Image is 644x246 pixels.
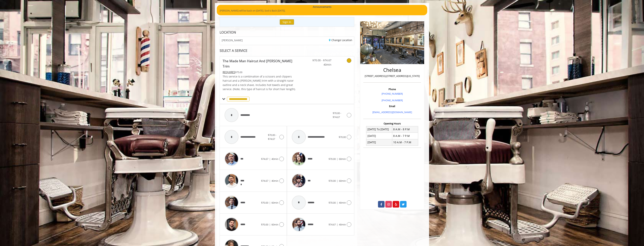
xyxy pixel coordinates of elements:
h3: Email [364,105,420,107]
td: [DATE] To [DATE] [366,126,392,133]
p: [STREET_ADDRESS],[STREET_ADDRESS][US_STATE] [364,74,420,78]
span: | [269,157,271,161]
span: $70.00 - $74.67 [333,111,341,119]
a: [EMAIL_ADDRESS][DOMAIN_NAME] [372,110,412,114]
span: $70.00 - $74.67 [268,133,276,141]
button: Sign In [280,19,294,25]
span: $70.00 [261,223,268,226]
span: $74.67 [329,223,336,226]
td: 10 A.M - 7 P.M [392,139,418,146]
h3: Phone [364,88,420,90]
span: 60min [339,179,346,182]
span: | [337,223,338,226]
span: | [337,201,338,204]
span: 40min [271,157,278,161]
div: $75.00 [223,70,298,74]
span: This service needs some Advance to be paid before we block your appointment [223,70,235,74]
span: $70.00 - $74.67 [309,58,331,62]
td: [DATE] [366,133,392,139]
span: $70.00 [329,201,336,204]
span: | [269,223,271,226]
span: [PERSON_NAME] [222,39,243,42]
span: $70.00 [329,157,336,161]
span: 40min [309,63,331,67]
a: Change Location [329,38,352,42]
span: 40min [339,201,346,204]
td: 8 A.M - 7 P.M [392,133,418,139]
h2: Chelsea [364,67,420,73]
td: 8 A.M - 8 P.M [392,126,418,133]
b: LOCATION [220,30,236,34]
h3: Opening Hours [363,122,421,125]
span: 60min [271,223,278,226]
span: 60min [271,201,278,204]
span: $74.67 [261,179,268,182]
span: 60min [339,157,346,161]
td: [DATE] [366,139,392,146]
b: The Made Man Haircut And [PERSON_NAME] Trim [223,58,298,69]
span: $74.67 [261,157,268,161]
span: $70.00 [329,179,336,182]
span: | [337,179,338,182]
a: [PHONE_NUMBER] [382,99,403,102]
span: $70.00 [339,135,346,139]
span: 40min [271,179,278,182]
span: | [269,201,271,204]
span: | [269,179,271,182]
span: $70.00 [261,201,268,204]
div: SELECT A SERVICE [220,49,354,52]
a: [PHONE_NUMBER] [382,92,403,95]
p: [PERSON_NAME] will be back on [DATE]. Sod is Back [DATE]. [220,9,424,13]
span: 40min [339,223,346,226]
span: | [337,157,338,161]
p: This service is a combination of a scissors and clippers haircut and a [PERSON_NAME] trim with a ... [223,74,298,91]
b: Announcements [313,5,331,9]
